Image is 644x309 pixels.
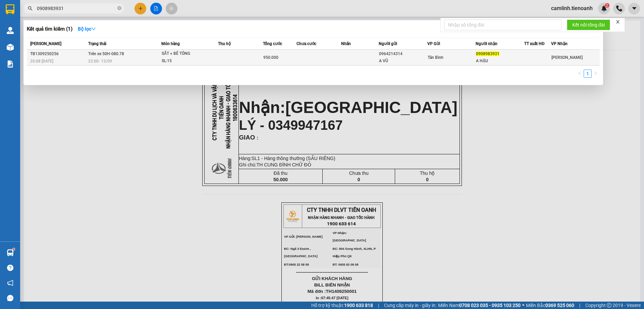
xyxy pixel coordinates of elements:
[551,41,568,46] span: VP Nhận
[379,50,427,57] div: 0964214314
[551,55,583,60] span: [PERSON_NAME]
[30,50,86,57] div: TB1309250256
[427,41,440,46] span: VP Gửi
[379,57,427,65] div: A VŨ
[78,26,96,32] strong: Bộ lọc
[572,21,605,29] span: Kết nối tổng đài
[7,27,14,34] img: warehouse-icon
[584,70,591,77] a: 1
[162,57,212,65] div: SL: 15
[615,20,620,24] span: close
[7,61,14,68] img: solution-icon
[218,41,231,46] span: Thu hộ
[27,26,72,33] h3: Kết quả tìm kiếm ( 1 )
[7,265,13,271] span: question-circle
[524,41,545,46] span: TT xuất HĐ
[567,20,610,30] button: Kết nối tổng đài
[28,6,33,11] span: search
[91,27,96,31] span: down
[7,295,13,301] span: message
[37,5,116,12] input: Tìm tên, số ĐT hoặc mã đơn
[341,41,351,46] span: Nhãn
[576,70,584,78] button: left
[30,41,61,46] span: [PERSON_NAME]
[476,51,499,56] span: 0908983931
[297,41,316,46] span: Chưa cước
[584,70,592,78] li: 1
[476,57,524,65] div: A HẬU
[30,59,53,64] span: 20:08 [DATE]
[7,44,14,51] img: warehouse-icon
[592,70,600,78] li: Next Page
[6,4,14,14] img: logo-vxr
[578,71,582,75] span: left
[88,41,106,46] span: Trạng thái
[72,24,101,34] button: Bộ lọcdown
[88,59,112,64] span: 22:00 - 13/09
[7,249,14,256] img: warehouse-icon
[117,5,121,12] span: close-circle
[476,41,497,46] span: Người nhận
[594,71,598,75] span: right
[592,70,600,78] button: right
[576,70,584,78] li: Previous Page
[117,6,121,10] span: close-circle
[263,55,278,60] span: 950.000
[263,41,282,46] span: Tổng cước
[13,248,15,250] sup: 1
[379,41,397,46] span: Người gửi
[162,50,212,57] div: SẮT + BÊ TÔNG
[444,20,561,30] input: Nhập số tổng đài
[428,55,443,60] span: Tân Bình
[161,41,180,46] span: Món hàng
[7,280,13,286] span: notification
[88,51,124,56] span: Trên xe 50H-080.78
